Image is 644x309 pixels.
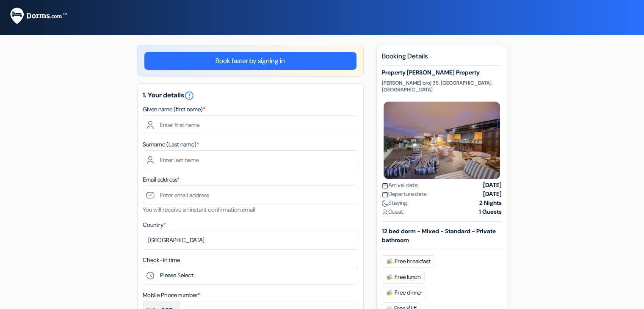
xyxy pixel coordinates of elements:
[382,69,502,76] h5: Property [PERSON_NAME] Property
[382,271,425,284] span: Free lunch
[143,150,358,169] input: Enter last name
[382,287,426,299] span: Free dinner
[382,190,428,199] span: Departure date:
[483,181,502,190] strong: [DATE]
[483,190,502,199] strong: [DATE]
[143,185,358,204] input: Enter email address
[144,52,357,70] a: Book faster by signing in
[184,91,194,99] a: error_outline
[479,207,502,216] strong: 1 Guests
[143,91,358,101] h5: 1. Your details
[382,181,419,190] span: Arrival date:
[479,199,502,207] strong: 2 Nights
[143,256,180,265] label: Check-in time
[382,191,388,198] img: calendar.svg
[10,8,67,24] img: Dorms.com
[386,274,393,281] img: free_breakfast.svg
[143,115,358,134] input: Enter first name
[143,221,166,229] label: Country
[184,91,194,101] i: error_outline
[143,291,200,300] label: Mobile Phone number
[143,105,205,114] label: Given name (first name)
[382,182,388,189] img: calendar.svg
[143,140,199,149] label: Surname (Last name)
[143,206,255,213] small: You will receive an instant confirmation email
[382,52,502,66] h5: Booking Details
[382,209,388,215] img: user_icon.svg
[382,255,434,268] span: Free breakfast
[382,80,502,93] p: [PERSON_NAME] broj 35, [GEOGRAPHIC_DATA], [GEOGRAPHIC_DATA]
[143,175,180,184] label: Email address
[382,207,404,216] span: Guest:
[386,290,393,296] img: free_breakfast.svg
[382,199,409,207] span: Staying:
[382,227,496,244] b: 12 bed dorm - Mixed - Standard - Private bathroom
[382,200,388,207] img: moon.svg
[386,258,393,265] img: free_breakfast.svg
